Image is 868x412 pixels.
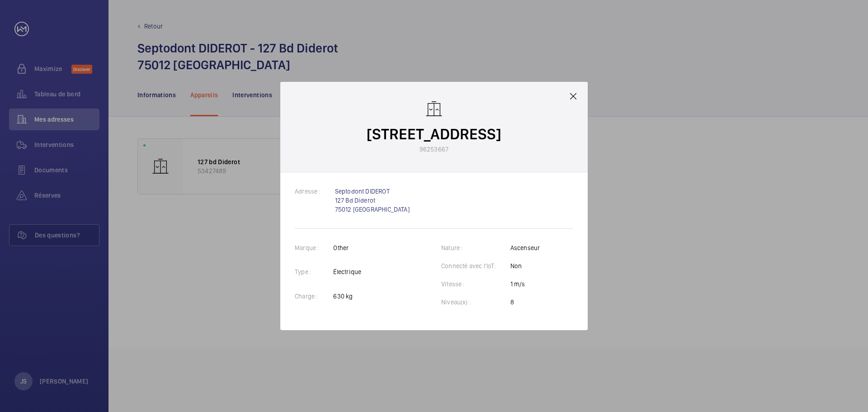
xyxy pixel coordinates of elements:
[510,298,540,307] p: 8
[295,188,335,195] label: Adresse :
[441,280,479,288] label: Vitesse :
[333,292,361,301] p: 630 kg
[333,267,361,276] p: Électrique
[420,145,448,154] p: 96253667
[295,244,333,251] label: Marque :
[295,293,332,300] label: Charge :
[441,262,510,270] label: Connecté avec l'IoT:
[510,243,540,252] p: Ascenseur
[510,279,540,289] p: 1 m/s
[295,268,325,275] label: Type :
[425,100,443,118] img: elevator.svg
[333,243,361,252] p: Other
[510,261,540,270] p: Non
[335,188,410,213] a: Septodont DIDEROT 127 Bd Diderot 75012 [GEOGRAPHIC_DATA]
[441,244,477,251] label: Nature :
[367,123,501,145] p: [STREET_ADDRESS]
[441,298,485,306] label: Niveau(x) :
